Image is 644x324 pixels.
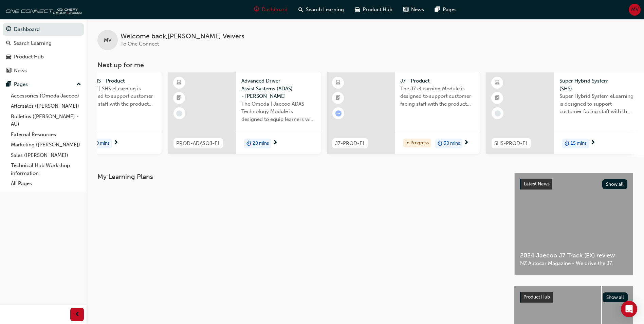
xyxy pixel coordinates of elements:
[8,140,84,150] a: Marketing ([PERSON_NAME])
[306,6,344,14] span: Search Learning
[411,6,424,14] span: News
[429,3,462,17] a: pages-iconPages
[464,140,469,146] span: next-icon
[523,294,550,300] span: Product Hub
[8,91,84,101] a: Accessories (Omoda Jaecoo)
[14,39,52,47] div: Search Learning
[520,179,627,190] a: Latest NewsShow all
[514,173,633,275] a: Latest NewsShow all2024 Jaecoo J7 Track (EX) reviewNZ Autocar Magazine - We drive the J7.
[3,23,84,36] a: Dashboard
[6,26,11,33] span: guage-icon
[629,4,641,16] button: MV
[176,110,182,116] span: learningRecordVerb_NONE-icon
[3,51,84,63] a: Product Hub
[113,140,118,146] span: next-icon
[336,94,341,103] span: booktick-icon
[603,292,628,302] button: Show all
[621,301,637,317] div: Open Intercom Messenger
[559,77,633,92] span: Super Hybrid System (SHS)
[520,252,627,259] span: 2024 Jaecoo J7 Track (EX) review
[8,111,84,129] a: Bulletins ([PERSON_NAME] - AU)
[168,72,321,154] a: PROD-ADASOJ-ELAdvanced Driver Assist Systems (ADAS) - [PERSON_NAME]The Omoda | Jaecoo ADAS Techno...
[246,139,251,148] span: duration-icon
[495,94,500,103] span: booktick-icon
[14,53,44,61] div: Product Hub
[444,140,460,147] span: 30 mins
[400,85,474,108] span: The J7 eLearning Module is designed to support customer facing staff with the product and sales i...
[93,140,110,147] span: 30 mins
[176,140,220,147] span: PROD-ADASOJ-EL
[273,140,278,146] span: next-icon
[571,140,587,147] span: 15 mins
[293,3,349,17] a: search-iconSearch Learning
[327,72,480,154] a: J7-PROD-ELJ7 - ProductThe J7 eLearning Module is designed to support customer facing staff with t...
[6,54,11,60] span: car-icon
[335,140,365,147] span: J7-PROD-EL
[121,33,244,40] span: Welcome back , [PERSON_NAME] Veivers
[435,5,440,14] span: pages-icon
[82,85,156,108] span: The J7 | SHS eLearning is designed to support customer facing staff with the product and sales in...
[75,310,80,319] span: prev-icon
[254,5,259,14] span: guage-icon
[3,22,84,78] button: DashboardSearch LearningProduct HubNews
[6,68,11,74] span: news-icon
[76,80,81,89] span: up-icon
[253,140,269,147] span: 20 mins
[262,6,288,14] span: Dashboard
[8,150,84,161] a: Sales ([PERSON_NAME])
[398,3,429,17] a: news-iconNews
[403,5,408,14] span: news-icon
[355,5,360,14] span: car-icon
[121,41,159,47] span: To One Connect
[14,80,28,88] div: Pages
[249,3,293,17] a: guage-iconDashboard
[82,77,156,85] span: J7 | SHS - Product
[3,78,84,91] button: Pages
[335,110,342,116] span: learningRecordVerb_ATTEMPT-icon
[559,92,633,115] span: Super Hybrid System eLearning is designed to support customer facing staff with the understanding...
[8,101,84,111] a: Aftersales ([PERSON_NAME])
[590,140,595,146] span: next-icon
[494,140,528,147] span: SHS-PROD-EL
[400,77,474,85] span: J7 - Product
[631,6,639,14] span: MV
[565,139,569,148] span: duration-icon
[602,179,628,189] button: Show all
[349,3,398,17] a: car-iconProduct Hub
[363,6,392,14] span: Product Hub
[298,5,303,14] span: search-icon
[520,292,628,303] a: Product HubShow all
[241,100,315,123] span: The Omoda | Jaecoo ADAS Technology Module is designed to equip learners with essential knowledge ...
[3,3,81,16] img: oneconnect
[97,173,503,181] h3: My Learning Plans
[495,110,501,116] span: learningRecordVerb_NONE-icon
[336,78,341,87] span: learningResourceType_ELEARNING-icon
[241,77,315,100] span: Advanced Driver Assist Systems (ADAS) - [PERSON_NAME]
[520,259,627,267] span: NZ Autocar Magazine - We drive the J7.
[177,78,181,87] span: learningResourceType_ELEARNING-icon
[3,65,84,77] a: News
[6,82,11,88] span: pages-icon
[6,40,11,47] span: search-icon
[495,78,500,87] span: learningResourceType_ELEARNING-icon
[177,94,181,103] span: booktick-icon
[104,36,111,44] span: MV
[8,160,84,178] a: Technical Hub Workshop information
[443,6,457,14] span: Pages
[486,72,639,154] a: SHS-PROD-ELSuper Hybrid System (SHS)Super Hybrid System eLearning is designed to support customer...
[3,37,84,50] a: Search Learning
[8,129,84,140] a: External Resources
[8,178,84,189] a: All Pages
[403,139,431,148] div: In Progress
[524,181,550,187] span: Latest News
[14,67,27,75] div: News
[87,61,644,69] h3: Next up for me
[438,139,442,148] span: duration-icon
